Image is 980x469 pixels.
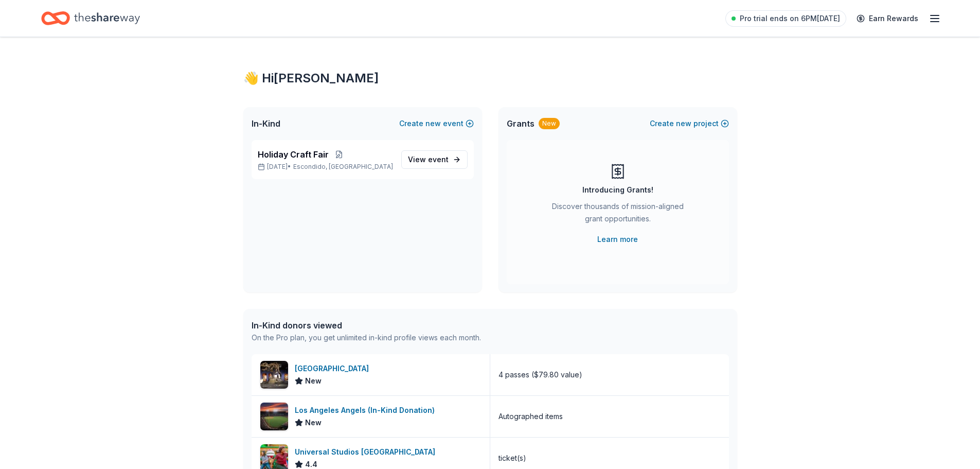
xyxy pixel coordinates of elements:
[507,117,534,130] span: Grants
[740,12,840,25] span: Pro trial ends on 6PM[DATE]
[305,375,322,387] span: New
[260,361,288,389] img: Image for San Diego Natural History Museum
[258,163,393,171] p: [DATE] •
[425,117,441,130] span: new
[41,6,140,30] a: Home
[252,117,280,130] span: In-Kind
[548,200,688,229] div: Discover thousands of mission-aligned grant opportunities.
[850,9,924,28] a: Earn Rewards
[295,446,439,458] div: Universal Studios [GEOGRAPHIC_DATA]
[295,404,439,416] div: Los Angeles Angels (In-Kind Donation)
[295,362,373,375] div: [GEOGRAPHIC_DATA]
[260,403,288,430] img: Image for Los Angeles Angels (In-Kind Donation)
[539,118,560,129] div: New
[498,410,563,423] div: Autographed items
[399,117,474,130] button: Createnewevent
[582,184,653,196] div: Introducing Grants!
[243,70,737,86] div: 👋 Hi [PERSON_NAME]
[401,150,468,169] a: View event
[408,153,449,166] span: View
[258,148,329,161] span: Holiday Craft Fair
[650,117,729,130] button: Createnewproject
[725,10,846,27] a: Pro trial ends on 6PM[DATE]
[293,163,393,171] span: Escondido, [GEOGRAPHIC_DATA]
[428,155,449,164] span: event
[597,233,638,246] a: Learn more
[498,369,582,381] div: 4 passes ($79.80 value)
[676,117,691,130] span: new
[252,319,481,332] div: In-Kind donors viewed
[305,416,322,429] span: New
[252,332,481,344] div: On the Pro plan, you get unlimited in-kind profile views each month.
[498,452,526,464] div: ticket(s)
